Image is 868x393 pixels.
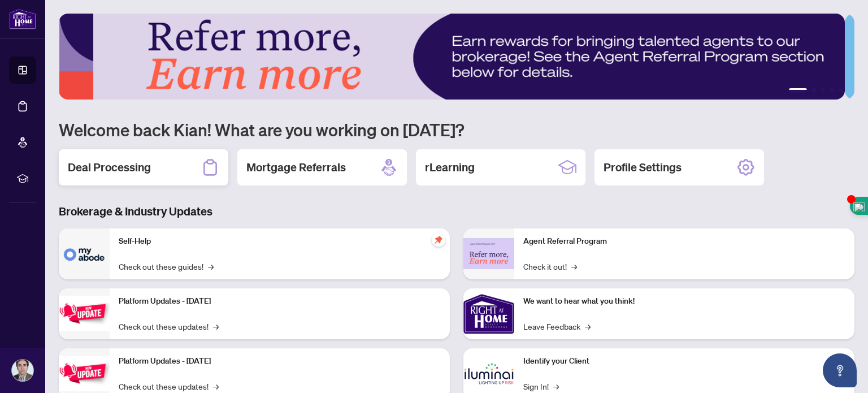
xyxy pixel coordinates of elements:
[9,8,36,29] img: logo
[59,119,854,140] h1: Welcome back Kian! What are you working on [DATE]?
[523,320,591,332] a: Leave Feedback→
[821,88,825,93] button: 3
[523,355,845,368] p: Identify your Client
[604,159,682,175] h2: Profile Settings
[119,355,441,368] p: Platform Updates - [DATE]
[830,88,834,93] button: 4
[523,295,845,308] p: We want to hear what you think!
[119,320,219,332] a: Check out these updates!→
[523,235,845,248] p: Agent Referral Program
[839,88,843,93] button: 5
[463,288,514,339] img: We want to hear what you think!
[59,296,110,331] img: Platform Updates - July 21, 2025
[463,238,514,269] img: Agent Referral Program
[246,159,346,175] h2: Mortgage Referrals
[119,380,219,392] a: Check out these updates!→
[59,204,854,219] h3: Brokerage & Industry Updates
[68,159,151,175] h2: Deal Processing
[523,260,577,273] a: Check it out!→
[553,380,559,392] span: →
[823,353,857,387] button: Open asap
[12,360,33,381] img: Profile Icon
[119,295,441,308] p: Platform Updates - [DATE]
[59,228,110,279] img: Self-Help
[59,356,110,391] img: Platform Updates - July 8, 2025
[208,260,214,273] span: →
[119,260,214,273] a: Check out these guides!→
[119,235,441,248] p: Self-Help
[213,380,219,392] span: →
[213,320,219,332] span: →
[425,159,475,175] h2: rLearning
[59,14,845,100] img: Slide 0
[811,88,816,93] button: 2
[585,320,591,332] span: →
[432,233,445,247] span: pushpin
[571,260,577,273] span: →
[523,380,559,392] a: Sign In!→
[789,88,807,93] button: 1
